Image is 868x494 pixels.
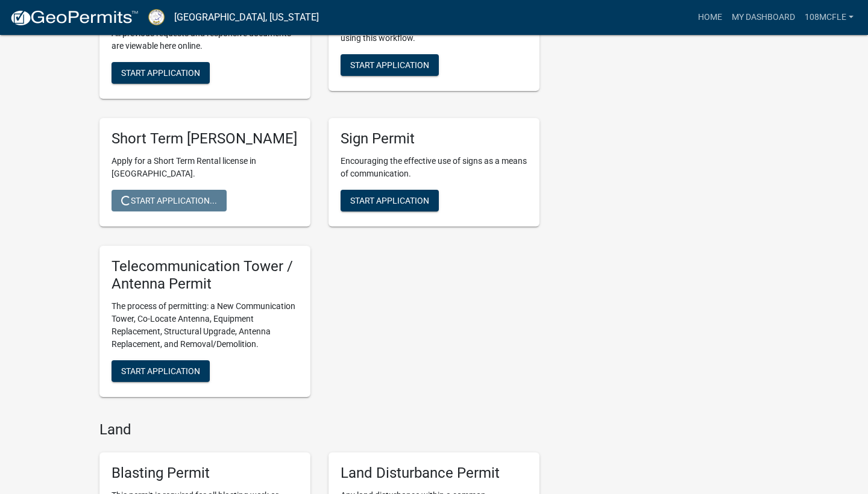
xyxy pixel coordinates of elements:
h4: Land [99,421,539,439]
button: Start Application [341,190,439,211]
a: My Dashboard [727,6,800,29]
p: Encouraging the effective use of signs as a means of communication. [341,155,527,180]
span: Start Application [350,60,429,70]
h5: Blasting Permit [112,464,298,482]
button: Start Application... [112,190,227,211]
button: Start Application [112,62,210,84]
p: The process of permitting: a New Communication Tower, Co-Locate Antenna, Equipment Replacement, S... [112,300,298,351]
h5: Sign Permit [341,130,527,148]
h5: Telecommunication Tower / Antenna Permit [112,258,298,293]
a: Home [693,6,727,29]
button: Start Application [341,54,439,76]
span: Start Application [121,68,200,78]
p: Apply for a Short Term Rental license in [GEOGRAPHIC_DATA]. [112,155,298,180]
span: Start Application [121,366,200,375]
h5: Land Disturbance Permit [341,464,527,482]
h5: Short Term [PERSON_NAME] [112,130,298,148]
a: [GEOGRAPHIC_DATA], [US_STATE] [174,7,319,28]
span: Start Application... [121,196,217,205]
a: 108mcfle [800,6,858,29]
button: Start Application [112,360,210,382]
img: Putnam County, Georgia [148,9,165,25]
span: Start Application [350,196,429,205]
